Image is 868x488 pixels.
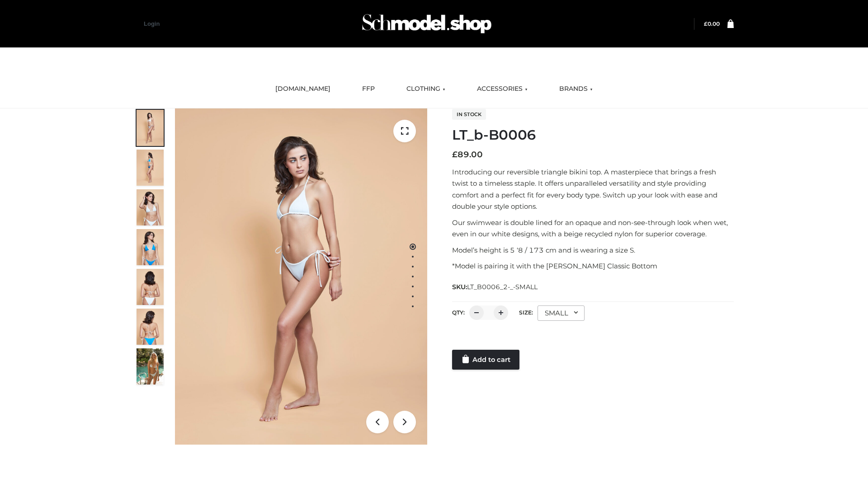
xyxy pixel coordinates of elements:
[452,217,734,240] p: Our swimwear is double lined for an opaque and non-see-through look when wet, even in our white d...
[452,150,483,160] bdi: 89.00
[452,350,519,370] a: Add to cart
[175,108,427,445] img: ArielClassicBikiniTop_CloudNine_AzureSky_OW114ECO_1
[452,150,458,160] span: £
[552,79,599,99] a: BRANDS
[704,20,708,27] span: £
[452,244,734,256] p: Model’s height is 5 ‘8 / 173 cm and is wearing a size S.
[137,110,164,146] img: ArielClassicBikiniTop_CloudNine_AzureSky_OW114ECO_1-scaled.jpg
[137,229,164,265] img: ArielClassicBikiniTop_CloudNine_AzureSky_OW114ECO_4-scaled.jpg
[144,20,160,27] a: Login
[452,109,486,120] span: In stock
[137,269,164,305] img: ArielClassicBikiniTop_CloudNine_AzureSky_OW114ECO_7-scaled.jpg
[704,20,720,27] bdi: 0.00
[137,150,164,186] img: ArielClassicBikiniTop_CloudNine_AzureSky_OW114ECO_2-scaled.jpg
[519,309,533,316] label: Size:
[137,189,164,225] img: ArielClassicBikiniTop_CloudNine_AzureSky_OW114ECO_3-scaled.jpg
[452,309,465,316] label: QTY:
[467,283,538,291] span: LT_B0006_2-_-SMALL
[137,348,164,385] img: Arieltop_CloudNine_AzureSky2.jpg
[359,6,495,42] img: Schmodel Admin 964
[452,260,734,272] p: *Model is pairing it with the [PERSON_NAME] Classic Bottom
[538,305,585,321] div: SMALL
[704,20,720,27] a: £0.00
[452,282,538,292] span: SKU:
[452,166,734,212] p: Introducing our reversible triangle bikini top. A masterpiece that brings a fresh twist to a time...
[137,309,164,345] img: ArielClassicBikiniTop_CloudNine_AzureSky_OW114ECO_8-scaled.jpg
[355,79,382,99] a: FFP
[470,79,534,99] a: ACCESSORIES
[269,79,337,99] a: [DOMAIN_NAME]
[452,127,734,143] h1: LT_b-B0006
[400,79,452,99] a: CLOTHING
